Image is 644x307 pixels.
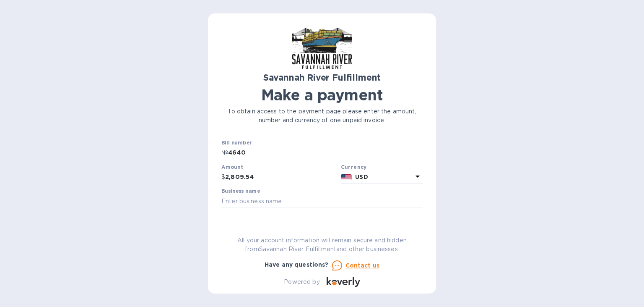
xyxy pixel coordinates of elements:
[221,148,228,157] p: №
[221,141,252,146] label: Bill number
[221,107,423,125] p: To obtain access to the payment page please enter the amount, number and currency of one unpaid i...
[265,261,329,268] b: Have any questions?
[263,72,381,83] b: Savannah River Fulfillment
[221,195,423,207] input: Enter business name
[221,236,423,254] p: All your account information will remain secure and hidden from Savannah River Fulfillment and ot...
[228,147,423,159] input: Enter bill number
[355,173,368,180] b: USD
[221,189,260,194] label: Business name
[341,174,352,180] img: USD
[341,164,367,170] b: Currency
[225,171,338,184] input: 0.00
[221,165,243,170] label: Amount
[345,262,380,269] u: Contact us
[221,173,225,181] p: $
[284,278,319,286] p: Powered by
[221,86,423,104] h1: Make a payment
